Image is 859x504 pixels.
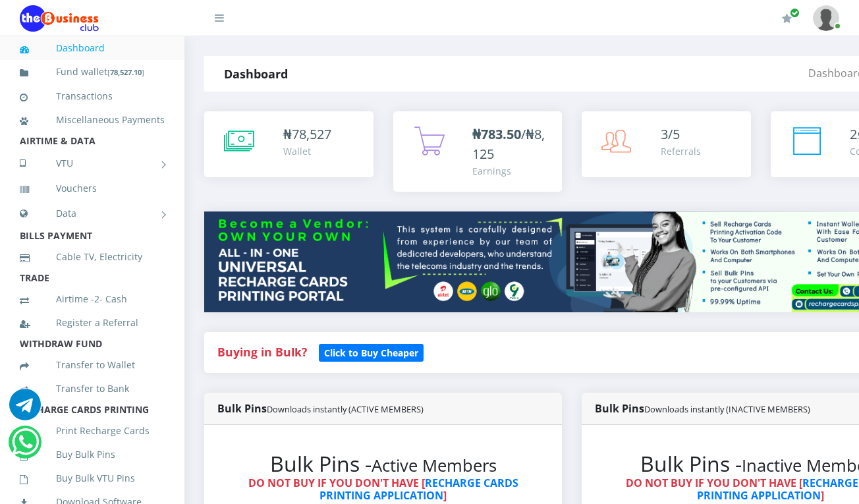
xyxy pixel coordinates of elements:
[20,5,99,32] img: Logo
[850,125,857,143] span: 2
[582,111,751,177] a: 3/5 Referrals
[20,350,165,380] a: Transfer to Wallet
[20,57,165,88] a: Fund wallet[78,527.10]
[472,125,545,163] span: /₦8,125
[20,284,165,314] a: Airtime -2- Cash
[319,344,424,360] a: Click to Buy Cheaper
[644,403,810,415] small: Downloads instantly (INACTIVE MEMBERS)
[372,454,497,477] small: Active Members
[790,8,800,18] span: Renew/Upgrade Subscription
[813,5,839,31] img: User
[267,403,424,415] small: Downloads instantly (ACTIVE MEMBERS)
[248,476,518,503] strong: DO NOT BUY IF YOU DON'T HAVE [ ]
[20,33,165,63] a: Dashboard
[472,164,549,178] div: Earnings
[20,105,165,135] a: Miscellaneous Payments
[20,463,165,493] a: Buy Bulk VTU Pins
[217,344,307,360] strong: Buying in Bulk?
[20,308,165,338] a: Register a Referral
[20,81,165,111] a: Transactions
[217,401,424,416] strong: Bulk Pins
[204,111,374,177] a: ₦78,527 Wallet
[224,66,288,82] strong: Dashboard
[661,125,680,143] span: 3/5
[661,144,701,158] div: Referrals
[9,399,41,420] a: Chat for support
[283,144,331,158] div: Wallet
[292,125,331,143] span: 78,527
[20,439,165,470] a: Buy Bulk Pins
[595,401,810,416] strong: Bulk Pins
[20,374,165,404] a: Transfer to Bank
[324,347,418,359] b: Click to Buy Cheaper
[110,67,142,77] b: 78,527.10
[12,436,39,458] a: Chat for support
[107,67,144,77] small: [ ]
[393,111,563,192] a: ₦783.50/₦8,125 Earnings
[472,125,521,143] b: ₦783.50
[231,451,536,476] h2: Bulk Pins -
[20,173,165,204] a: Vouchers
[20,416,165,446] a: Print Recharge Cards
[20,242,165,272] a: Cable TV, Electricity
[782,13,792,24] i: Renew/Upgrade Subscription
[20,197,165,230] a: Data
[283,125,331,144] div: ₦
[20,147,165,180] a: VTU
[319,476,518,503] a: RECHARGE CARDS PRINTING APPLICATION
